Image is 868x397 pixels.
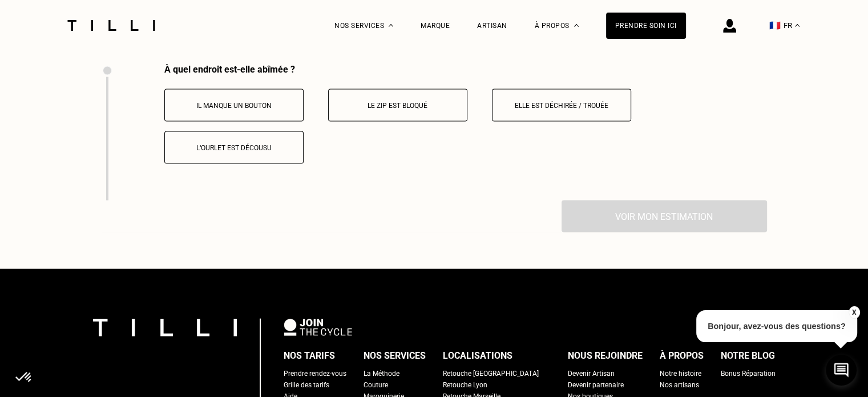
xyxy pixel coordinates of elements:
[721,368,776,379] a: Bonus Réparation
[364,379,388,391] a: Couture
[164,89,304,122] button: Il manque un bouton
[769,20,781,31] span: 🇫🇷
[848,306,859,319] button: X
[795,24,800,27] img: menu déroulant
[284,347,335,364] div: Nos tarifs
[284,368,346,379] a: Prendre rendez-vous
[568,368,615,379] a: Devenir Artisan
[364,368,399,379] a: La Méthode
[171,102,297,110] p: Il manque un bouton
[284,379,329,391] a: Grille des tarifs
[723,19,736,33] img: icône connexion
[284,319,352,336] img: logo Join The Cycle
[606,13,686,39] a: Prendre soin ici
[568,379,624,391] a: Devenir partenaire
[498,102,625,110] p: Elle est déchirée / trouée
[492,89,631,122] button: Elle est déchirée / trouée
[389,24,393,27] img: Menu déroulant
[334,102,461,110] p: Le zip est bloqué
[443,368,539,379] a: Retouche [GEOGRAPHIC_DATA]
[568,347,643,364] div: Nous rejoindre
[164,64,767,75] div: À quel endroit est-elle abîmée ?
[164,131,304,164] button: L‘ourlet est décousu
[421,22,450,30] a: Marque
[660,368,701,379] a: Notre histoire
[660,347,704,364] div: À propos
[364,347,426,364] div: Nos services
[93,319,237,336] img: logo Tilli
[721,347,775,364] div: Notre blog
[477,22,507,30] a: Artisan
[696,310,857,342] p: Bonjour, avez-vous des questions?
[574,24,579,27] img: Menu déroulant à propos
[171,144,297,152] p: L‘ourlet est décousu
[443,379,487,391] a: Retouche Lyon
[63,20,159,31] img: Logo du service de couturière Tilli
[443,347,512,364] div: Localisations
[328,89,467,122] button: Le zip est bloqué
[660,379,699,391] a: Nos artisans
